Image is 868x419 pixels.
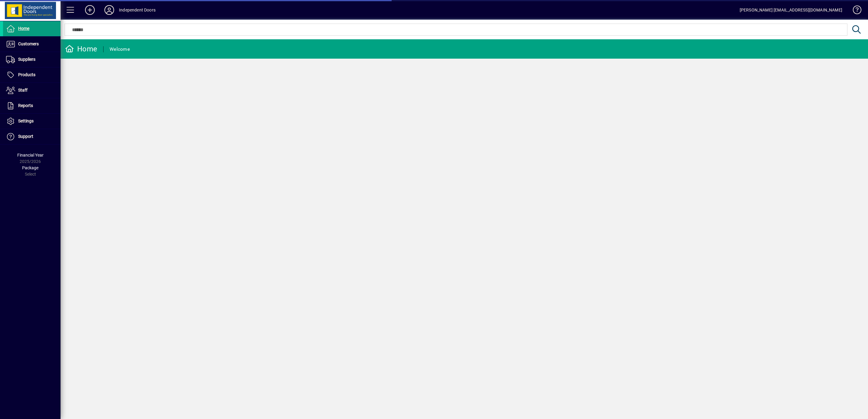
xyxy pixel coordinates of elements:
[740,5,842,15] div: [PERSON_NAME] [EMAIL_ADDRESS][DOMAIN_NAME]
[3,114,61,129] a: Settings
[3,129,61,144] a: Support
[100,5,119,15] button: Profile
[18,134,33,139] span: Support
[80,5,100,15] button: Add
[3,67,61,83] a: Products
[3,83,61,98] a: Staff
[18,72,35,77] span: Products
[18,88,28,93] span: Staff
[110,44,130,54] div: Welcome
[18,41,39,46] span: Customers
[3,52,61,67] a: Suppliers
[18,57,35,62] span: Suppliers
[18,103,33,108] span: Reports
[3,98,61,113] a: Reports
[22,165,38,170] span: Package
[3,37,61,52] a: Customers
[17,153,44,158] span: Financial Year
[18,26,29,31] span: Home
[119,5,156,15] div: Independent Doors
[848,1,860,21] a: Knowledge Base
[65,44,97,54] div: Home
[18,119,34,123] span: Settings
